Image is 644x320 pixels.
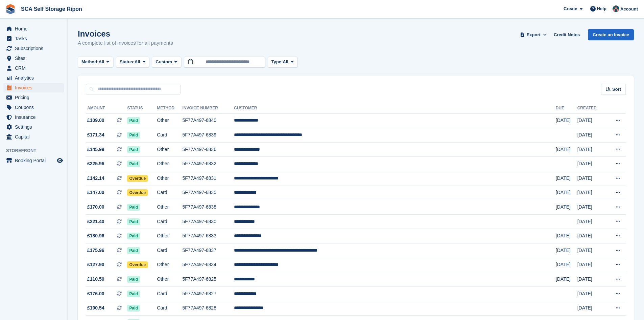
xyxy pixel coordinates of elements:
[87,276,104,283] span: £110.50
[577,113,605,128] td: [DATE]
[183,272,234,287] td: 5F77A497-6825
[577,186,605,200] td: [DATE]
[15,103,55,112] span: Coupons
[157,103,182,114] th: Method
[127,276,140,283] span: Paid
[15,54,55,63] span: Sites
[15,83,55,92] span: Invoices
[183,214,234,229] td: 5F77A497-6830
[577,157,605,171] td: [DATE]
[3,93,64,102] a: menu
[120,59,135,65] span: Status:
[577,200,605,215] td: [DATE]
[577,272,605,287] td: [DATE]
[577,258,605,272] td: [DATE]
[556,229,577,243] td: [DATE]
[157,142,182,157] td: Other
[3,103,64,112] a: menu
[183,157,234,171] td: 5F77A497-6832
[577,243,605,258] td: [DATE]
[577,229,605,243] td: [DATE]
[3,44,64,53] a: menu
[127,103,157,114] th: Status
[556,142,577,157] td: [DATE]
[620,6,638,13] span: Account
[15,24,55,34] span: Home
[157,171,182,186] td: Other
[157,272,182,287] td: Other
[127,233,140,239] span: Paid
[556,113,577,128] td: [DATE]
[183,286,234,301] td: 5F77A497-6827
[577,286,605,301] td: [DATE]
[157,243,182,258] td: Card
[87,189,104,196] span: £147.00
[78,29,173,38] h1: Invoices
[15,156,55,165] span: Booking Portal
[127,204,140,211] span: Paid
[15,73,55,83] span: Analytics
[15,122,55,132] span: Settings
[3,73,64,83] a: menu
[556,258,577,272] td: [DATE]
[87,117,104,124] span: £109.00
[577,171,605,186] td: [DATE]
[87,304,104,312] span: £190.54
[127,146,140,153] span: Paid
[18,3,85,15] a: SCA Self Storage Ripon
[3,24,64,34] a: menu
[5,4,16,14] img: stora-icon-8386f47178a22dfd0bd8f6a31ec36ba5ce8667c1dd55bd0f319d3a0aa187defe.svg
[3,132,64,142] a: menu
[577,103,605,114] th: Created
[86,103,127,114] th: Amount
[87,247,104,254] span: £175.96
[271,59,283,65] span: Type:
[3,122,64,132] a: menu
[556,103,577,114] th: Due
[15,34,55,43] span: Tasks
[87,261,104,268] span: £127.90
[157,229,182,243] td: Other
[78,39,173,47] p: A complete list of invoices for all payments
[183,171,234,186] td: 5F77A497-6831
[183,229,234,243] td: 5F77A497-6833
[78,57,113,68] button: Method: All
[577,142,605,157] td: [DATE]
[127,189,148,196] span: Overdue
[116,57,149,68] button: Status: All
[15,93,55,102] span: Pricing
[87,146,104,153] span: £145.99
[157,286,182,301] td: Card
[157,214,182,229] td: Card
[127,218,140,225] span: Paid
[556,186,577,200] td: [DATE]
[87,204,104,211] span: £170.00
[183,301,234,316] td: 5F77A497-6828
[127,161,140,167] span: Paid
[157,200,182,215] td: Other
[127,261,148,268] span: Overdue
[3,34,64,43] a: menu
[577,214,605,229] td: [DATE]
[87,232,104,239] span: £180.96
[15,63,55,73] span: CRM
[157,113,182,128] td: Other
[556,272,577,287] td: [DATE]
[152,57,181,68] button: Custom
[556,243,577,258] td: [DATE]
[577,128,605,143] td: [DATE]
[127,132,140,138] span: Paid
[183,200,234,215] td: 5F77A497-6838
[183,186,234,200] td: 5F77A497-6835
[527,31,541,38] span: Export
[87,175,104,182] span: £142.14
[183,142,234,157] td: 5F77A497-6836
[556,171,577,186] td: [DATE]
[127,117,140,124] span: Paid
[56,156,64,165] a: Preview store
[157,186,182,200] td: Card
[3,156,64,165] a: menu
[234,103,556,114] th: Customer
[268,57,297,68] button: Type: All
[183,103,234,114] th: Invoice Number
